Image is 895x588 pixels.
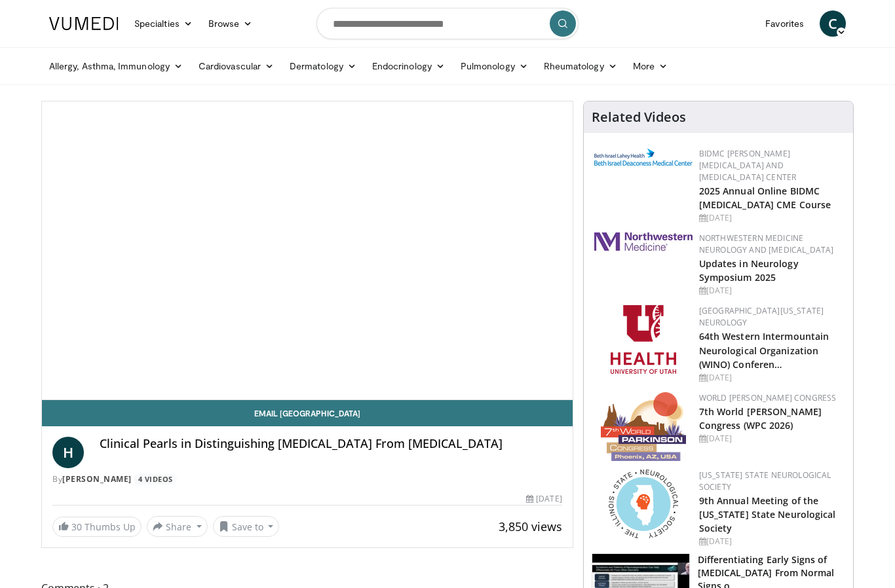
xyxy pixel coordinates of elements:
[699,536,843,547] div: [DATE]
[52,437,84,468] a: H
[52,473,562,485] div: By
[134,474,177,485] a: 4 Videos
[453,53,536,79] a: Pulmonology
[147,516,208,537] button: Share
[364,53,453,79] a: Endocrinology
[499,519,562,534] span: 3,850 views
[42,101,573,400] video-js: Video Player
[699,330,829,370] a: 64th Western Intermountain Neurological Organization (WINO) Conferen…
[699,232,834,255] a: Northwestern Medicine Neurology and [MEDICAL_DATA]
[699,212,843,224] div: [DATE]
[100,437,562,451] h4: Clinical Pearls in Distinguishing [MEDICAL_DATA] From [MEDICAL_DATA]
[699,372,843,384] div: [DATE]
[71,521,82,533] span: 30
[594,149,693,166] img: c96b19ec-a48b-46a9-9095-935f19585444.png.150x105_q85_autocrop_double_scale_upscale_version-0.2.png
[62,473,132,485] a: [PERSON_NAME]
[213,516,280,537] button: Save to
[699,494,836,534] a: 9th Annual Meeting of the [US_STATE] State Neurological Society
[526,493,562,505] div: [DATE]
[49,17,119,30] img: VuMedi Logo
[699,285,843,297] div: [DATE]
[200,10,261,37] a: Browse
[316,8,579,39] input: Search topics, interventions
[757,10,812,37] a: Favorites
[42,400,573,426] a: Email [GEOGRAPHIC_DATA]
[592,109,686,125] h4: Related Videos
[611,305,676,374] img: f6362829-b0a3-407d-a044-59546adfd345.png.150x105_q85_autocrop_double_scale_upscale_version-0.2.png
[609,469,678,538] img: 71a8b48c-8850-4916-bbdd-e2f3ccf11ef9.png.150x105_q85_autocrop_double_scale_upscale_version-0.2.png
[699,433,843,445] div: [DATE]
[820,10,846,37] a: C
[699,405,822,432] a: 7th World [PERSON_NAME] Congress (WPC 2026)
[282,53,364,79] a: Dermatology
[699,469,831,492] a: [US_STATE] State Neurological Society
[699,185,831,211] a: 2025 Annual Online BIDMC [MEDICAL_DATA] CME Course
[126,10,200,37] a: Specialties
[41,53,191,79] a: Allergy, Asthma, Immunology
[699,392,837,403] a: World [PERSON_NAME] Congress
[601,392,686,461] img: 16fe1da8-a9a0-4f15-bd45-1dd1acf19c34.png.150x105_q85_autocrop_double_scale_upscale_version-0.2.png
[191,53,282,79] a: Cardiovascular
[699,148,797,183] a: BIDMC [PERSON_NAME][MEDICAL_DATA] and [MEDICAL_DATA] Center
[536,53,625,79] a: Rheumatology
[594,232,693,251] img: 2a462fb6-9365-492a-ac79-3166a6f924d8.png.150x105_q85_autocrop_double_scale_upscale_version-0.2.jpg
[699,257,799,284] a: Updates in Neurology Symposium 2025
[699,305,824,328] a: [GEOGRAPHIC_DATA][US_STATE] Neurology
[625,53,676,79] a: More
[52,517,142,537] a: 30 Thumbs Up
